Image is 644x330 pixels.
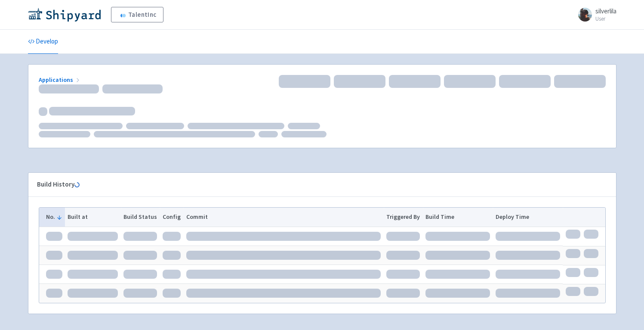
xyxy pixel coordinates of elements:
[183,208,384,227] th: Commit
[46,212,62,221] button: No.
[493,208,563,227] th: Deploy Time
[573,8,616,22] a: silverlila User
[39,76,81,84] a: Applications
[423,208,493,227] th: Build Time
[121,208,160,227] th: Build Status
[160,208,183,227] th: Config
[65,208,121,227] th: Built at
[37,180,594,190] div: Build History
[111,7,163,22] a: TalentInc
[28,8,101,22] img: Shipyard logo
[384,208,423,227] th: Triggered By
[28,30,58,54] a: Develop
[595,7,616,15] span: silverlila
[595,16,616,22] small: User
